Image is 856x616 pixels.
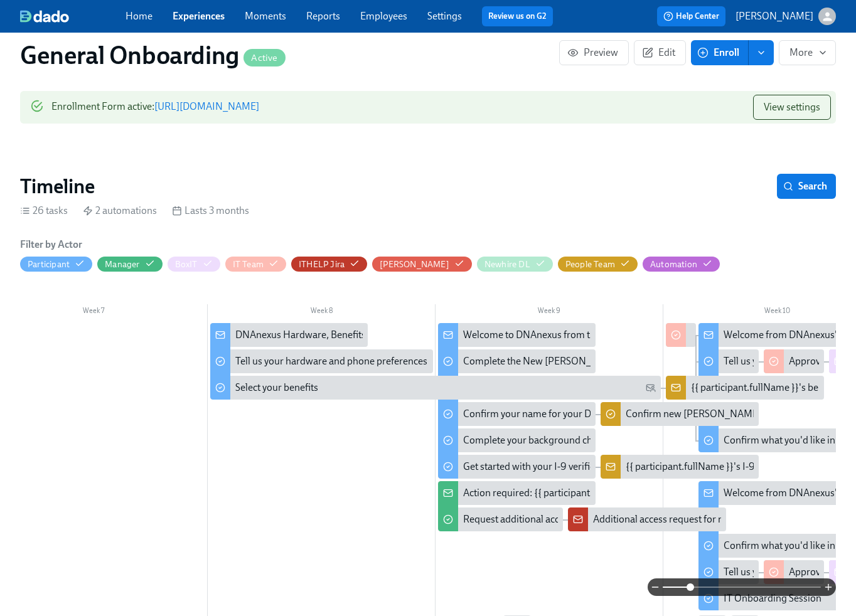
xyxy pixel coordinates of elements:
div: DNAnexus Hardware, Benefits and Medical Check [235,328,448,342]
button: Preview [559,40,629,65]
div: Welcome to DNAnexus from the People Team! [438,323,596,347]
div: Lasts 3 months [172,204,249,218]
svg: Personal Email [646,383,656,393]
div: Hide People Team [565,258,615,270]
div: IT Onboarding Session [724,592,821,605]
div: Tell us your hardware preferences [698,560,759,584]
div: Hide Automation [650,258,697,270]
div: 2 automations [83,204,157,218]
div: 26 tasks [20,204,68,218]
button: Review us on G2 [482,6,553,26]
div: Tell us your hardware and phone preferences [235,354,427,368]
div: {{ participant.fullName }}'s I-9 doc(s) uploaded [601,455,758,479]
button: Manager [97,257,162,272]
button: IT Team [225,257,286,272]
button: Edit [634,40,686,65]
div: Action required: {{ participant.fullName }}'s onboarding [463,486,702,500]
div: Request additional access for {{ participant.firstName }} [438,507,564,531]
button: Help Center [657,6,725,26]
div: IT Onboarding Session [698,587,856,610]
div: Hide Manager [105,258,139,270]
div: Get started with your I-9 verification [463,460,616,474]
a: Home [126,10,152,22]
span: Help Center [663,10,719,23]
div: DNAnexus Hardware, Benefits and Medical Check [210,323,368,347]
button: Automation [643,257,720,272]
div: Week 9 [436,304,663,321]
a: [URL][DOMAIN_NAME] [154,100,259,112]
button: [PERSON_NAME] [736,8,836,25]
div: Confirm new [PERSON_NAME] {{ participant.fullName }}'s DNAnexus email address [601,402,758,426]
div: Confirm your name for your DNAnexus email address [463,407,692,421]
div: Enrollment Form active : [51,95,259,120]
h1: General Onboarding [20,40,286,70]
a: Moments [245,10,286,22]
span: Active [243,53,285,63]
a: Review us on G2 [488,10,547,23]
div: Welcome from DNAnexus's IT team [698,323,856,347]
a: Employees [360,10,407,22]
div: Welcome from DNAnexus's IT team [698,481,856,505]
span: View settings [764,101,820,114]
h2: Timeline [20,174,95,199]
div: Request additional access for {{ participant.firstName }} [463,512,700,526]
div: Tell us your hardware and phone preferences [210,349,433,373]
div: Complete your background check [438,428,596,452]
button: ITHELP Jira [291,257,367,272]
div: Complete the New [PERSON_NAME] Questionnaire [463,354,686,368]
div: Select your benefits [210,376,661,400]
div: Hide Josh [380,258,449,270]
div: Approve hardware request (New [DEMOGRAPHIC_DATA] worker {{ participant.fullName }}, start date {{... [764,349,824,373]
button: Search [777,174,836,199]
span: Search [786,180,827,193]
p: [PERSON_NAME] [736,9,813,23]
img: dado [20,10,69,23]
div: Get started with your I-9 verification [438,455,596,479]
div: Welcome to DNAnexus from the People Team! [463,328,661,342]
div: {{ participant.fullName }}'s benefit preferences submitted [666,376,823,400]
div: Complete the New [PERSON_NAME] Questionnaire [438,349,596,373]
button: Enroll [691,40,749,65]
a: Reports [306,10,340,22]
button: enroll [749,40,774,65]
button: View settings [753,95,831,120]
span: Enroll [700,46,739,59]
div: Hide Newhire DL [484,258,530,270]
div: Tell us your laptop preferences [698,349,759,373]
button: [PERSON_NAME] [372,257,472,272]
button: Newhire DL [477,257,553,272]
div: Week 8 [208,304,436,321]
div: Confirm what you'd like in your email signature [698,534,856,558]
div: Tell us your laptop preferences [724,354,854,368]
div: Confirm what you'd like in your email signature [698,428,856,452]
div: Complete your background check [463,433,607,447]
div: {{ participant.fullName }}'s I-9 doc(s) uploaded [626,460,826,474]
div: Hide ITHELP Jira [299,258,345,270]
h6: Filter by Actor [20,238,82,252]
a: Settings [427,10,462,22]
a: Experiences [173,10,225,22]
div: Action required: {{ participant.fullName }}'s onboarding [438,481,596,505]
div: Approve hardware request (New hire {{ participant.fullName }}, start date {{ participant.startDat... [764,560,824,584]
div: Confirm your name for your DNAnexus email address [438,402,596,426]
span: Preview [570,46,618,59]
div: Hide Participant [28,258,70,270]
button: Participant [20,257,92,272]
button: BoxIT [168,257,220,272]
button: More [779,40,836,65]
span: More [789,46,825,59]
div: Hide IT Team [233,258,264,270]
div: Hide BoxIT [175,258,198,270]
div: Additional access request for new [PERSON_NAME]: {{ participant.fullName }} (start-date {{ partic... [568,507,725,531]
a: dado [20,10,126,23]
button: People Team [558,257,638,272]
span: Edit [645,46,675,59]
div: Select your benefits [235,381,318,395]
